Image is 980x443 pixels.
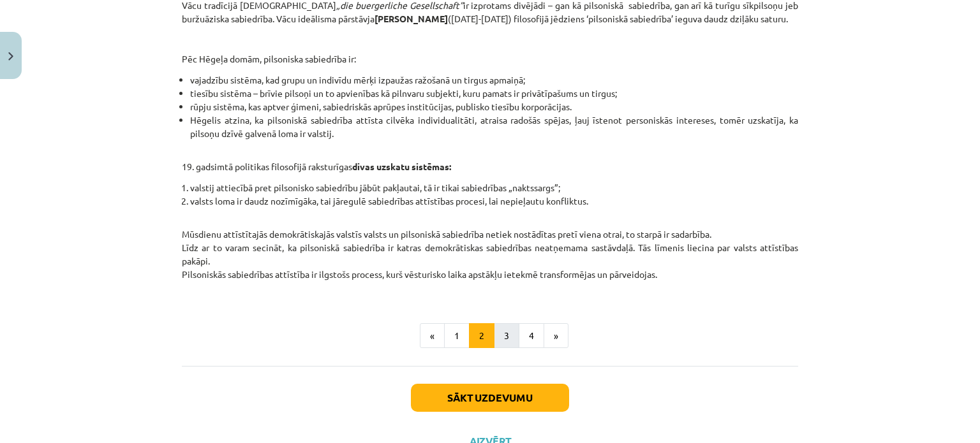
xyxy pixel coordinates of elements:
button: Sākt uzdevumu [411,384,569,412]
p: Mūsdienu attīstītajās demokrātiskajās valstīs valsts un pilsoniskā sabiedrība netiek nostādītas p... [182,214,798,294]
li: vajadzību sistēma, kad grupu un indivīdu mērķi izpaužas ražošanā un tirgus apmaiņā; [190,73,798,87]
li: tiesību sistēma – brīvie pilsoņi un to apvienības kā pilnvaru subjekti, kuru pamats ir privātīpaš... [190,87,798,100]
button: 3 [494,323,519,349]
li: Hēgelis atzina, ka pilsoniskā sabiedrība attīsta cilvēka individualitāti, atraisa radošās spējas,... [190,113,798,140]
img: icon-close-lesson-0947bae3869378f0d4975bcd49f059093ad1ed9edebbc8119c70593378902aed.svg [8,52,13,61]
strong: divas uzskatu sistēmas: [352,161,451,172]
li: valstij attiecībā pret pilsonisko sabiedrību jābūt pakļautai, tā ir tikai sabiedrības „naktssargs”; [190,181,798,194]
li: rūpju sistēma, kas aptver ģimeni, sabiedriskās aprūpes institūcijas, publisko tiesību korporācijas. [190,100,798,113]
strong: [PERSON_NAME] [375,13,448,24]
nav: Page navigation example [182,323,798,349]
li: valsts loma ir daudz nozīmīgāka, tai jāregulē sabiedrības attīstības procesi, lai nepieļautu konf... [190,194,798,208]
button: 1 [444,323,470,349]
button: » [544,323,568,349]
button: 4 [519,323,544,349]
button: « [420,323,445,349]
button: 2 [469,323,494,349]
p: 19. gadsimtā politikas filosofijā raksturīgas [182,147,798,173]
